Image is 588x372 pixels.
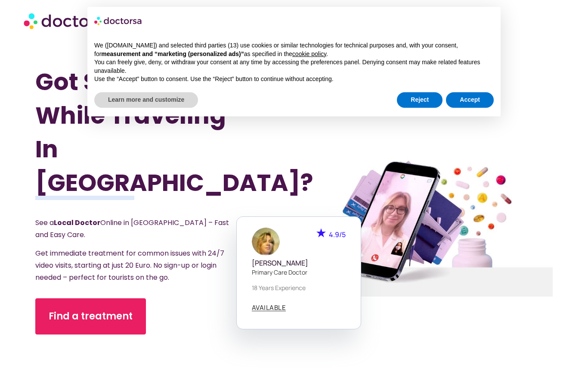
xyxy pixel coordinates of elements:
[54,218,100,228] strong: Local Doctor
[101,50,244,57] strong: measurement and “marketing (personalized ads)”
[35,248,224,282] span: Get immediate treatment for common issues with 24/7 video visits, starting at just 20 Euro. No si...
[252,268,346,277] p: Primary care doctor
[94,14,142,28] img: logo
[252,304,286,311] a: AVAILABLE
[292,50,326,57] a: cookie policy
[252,283,346,292] p: 18 years experience
[94,75,494,84] p: Use the “Accept” button to consent. Use the “Reject” button to continue without accepting.
[35,298,146,334] a: Find a treatment
[252,259,346,267] h5: [PERSON_NAME]
[35,65,255,200] h1: Got Sick While Traveling In [GEOGRAPHIC_DATA]?
[49,309,133,323] span: Find a treatment
[94,41,494,58] p: We ([DOMAIN_NAME]) and selected third parties (13) use cookies or similar technologies for techni...
[94,92,198,108] button: Learn more and customize
[329,230,346,239] span: 4.9/5
[397,92,443,108] button: Reject
[94,58,494,75] p: You can freely give, deny, or withdraw your consent at any time by accessing the preferences pane...
[446,92,494,108] button: Accept
[35,218,229,240] span: See a Online in [GEOGRAPHIC_DATA] – Fast and Easy Care.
